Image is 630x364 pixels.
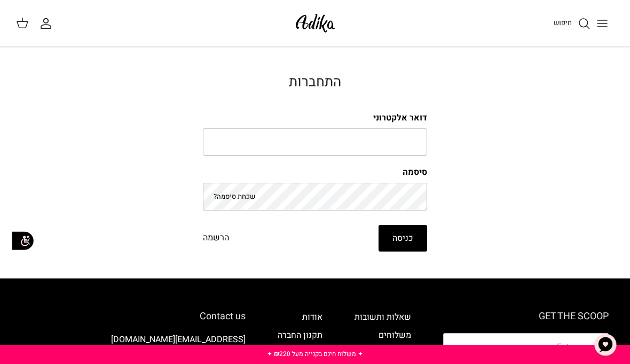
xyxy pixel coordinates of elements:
[203,112,427,124] label: דואר אלקטרוני
[8,227,37,256] img: accessibility_icon02.svg
[203,166,427,178] label: סיסמה
[214,191,255,201] a: שכחת סיסמה?
[40,17,57,30] a: החשבון שלי
[589,329,621,361] button: צ'אט
[379,329,411,342] a: משלוחים
[590,12,614,35] button: Toggle menu
[355,311,411,323] a: שאלות ותשובות
[443,311,609,322] h6: GET THE SCOOP
[203,74,427,91] h2: התחברות
[379,225,427,252] button: כניסה
[21,311,246,322] h6: Contact us
[443,333,609,361] input: Email
[293,11,338,36] img: Adika IL
[203,231,229,245] a: הרשמה
[278,329,322,342] a: תקנון החברה
[554,17,590,30] a: חיפוש
[267,349,363,359] a: ✦ משלוח חינם בקנייה מעל ₪220 ✦
[111,333,246,346] a: [EMAIL_ADDRESS][DOMAIN_NAME]
[302,311,322,323] a: אודות
[554,18,572,28] span: חיפוש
